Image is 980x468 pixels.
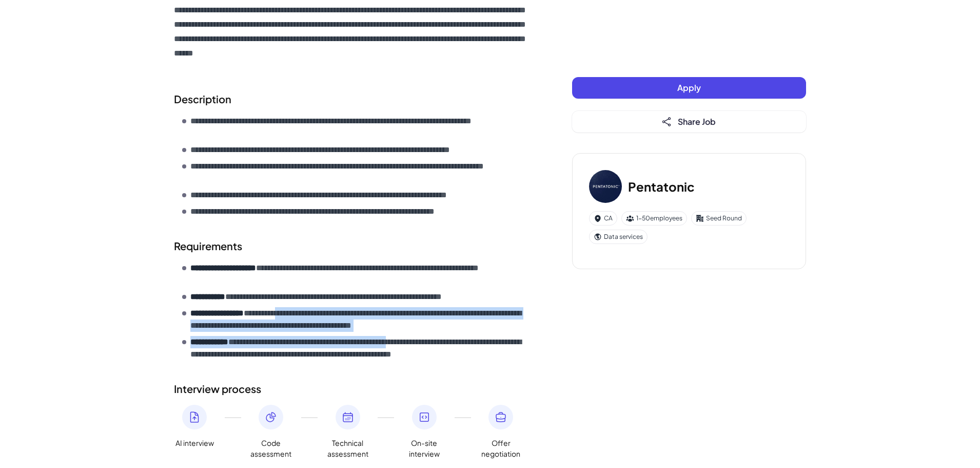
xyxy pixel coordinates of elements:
[480,438,521,459] span: Offer negotiation
[174,238,531,254] h2: Requirements
[572,77,806,99] button: Apply
[589,170,622,203] img: Pe
[174,381,531,397] h2: Interview process
[589,230,648,244] div: Data services
[621,211,687,226] div: 1-50 employees
[628,177,695,196] h3: Pentatonic
[175,438,214,448] span: AI interview
[327,438,368,459] span: Technical assessment
[677,82,701,93] span: Apply
[589,211,617,226] div: CA
[250,438,291,459] span: Code assessment
[691,211,747,226] div: Seed Round
[404,438,445,459] span: On-site interview
[572,111,806,133] button: Share Job
[678,116,716,127] span: Share Job
[174,91,531,107] h2: Description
